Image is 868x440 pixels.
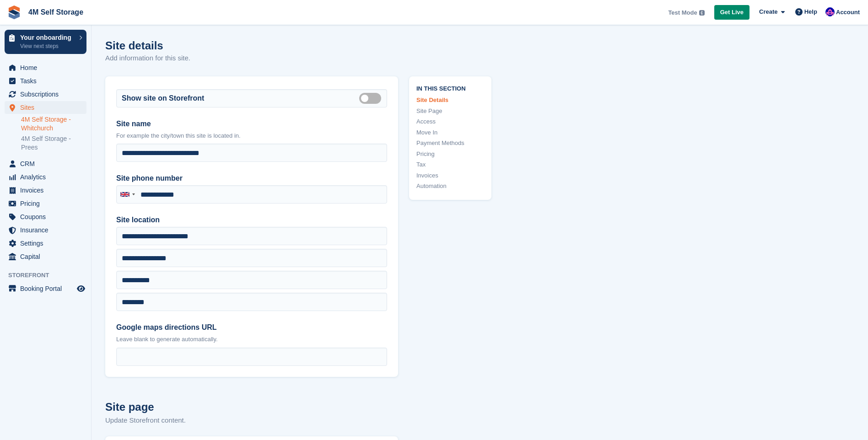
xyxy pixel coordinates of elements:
[416,117,484,126] a: Access
[20,171,75,183] span: Analytics
[836,8,860,17] span: Account
[20,184,75,197] span: Invoices
[20,75,75,87] span: Tasks
[105,53,190,64] p: Add information for this site.
[5,197,86,210] a: menu
[5,75,86,87] a: menu
[21,115,86,133] a: 4M Self Storage - Whitchurch
[20,101,75,114] span: Sites
[20,197,75,210] span: Pricing
[20,157,75,170] span: CRM
[759,7,777,16] span: Create
[20,250,75,263] span: Capital
[416,171,484,180] a: Invoices
[20,61,75,74] span: Home
[5,184,86,197] a: menu
[668,8,697,17] span: Test Mode
[825,7,835,16] img: Pete Clutton
[359,97,385,99] label: Is public
[117,186,138,203] div: United Kingdom: +44
[5,282,86,295] a: menu
[416,160,484,169] a: Tax
[5,224,86,236] a: menu
[116,173,387,184] label: Site phone number
[804,7,817,16] span: Help
[416,150,484,159] a: Pricing
[20,210,75,223] span: Coupons
[116,131,387,140] p: For example the city/town this site is located in.
[5,101,86,114] a: menu
[416,84,484,92] span: In this section
[5,88,86,101] a: menu
[5,171,86,183] a: menu
[21,134,86,152] a: 4M Self Storage - Prees
[5,157,86,170] a: menu
[720,8,744,17] span: Get Live
[5,30,86,54] a: Your onboarding View next steps
[105,399,398,415] h2: Site page
[699,10,705,16] img: icon-info-grey-7440780725fd019a000dd9b08b2336e03edf1995a4989e88bcd33f0948082b44.svg
[416,128,484,137] a: Move In
[122,93,204,104] label: Show site on Storefront
[116,215,387,225] label: Site location
[116,322,387,333] label: Google maps directions URL
[20,224,75,236] span: Insurance
[20,88,75,101] span: Subscriptions
[8,271,91,280] span: Storefront
[416,182,484,191] a: Automation
[105,39,190,52] h1: Site details
[116,118,387,129] label: Site name
[20,42,75,50] p: View next steps
[5,250,86,263] a: menu
[20,282,75,295] span: Booking Portal
[25,5,87,20] a: 4M Self Storage
[20,237,75,250] span: Settings
[7,5,21,19] img: stora-icon-8386f47178a22dfd0bd8f6a31ec36ba5ce8667c1dd55bd0f319d3a0aa187defe.svg
[416,139,484,148] a: Payment Methods
[116,335,387,344] p: Leave blank to generate automatically.
[416,107,484,116] a: Site Page
[416,96,484,105] a: Site Details
[5,237,86,250] a: menu
[105,415,398,426] p: Update Storefront content.
[5,61,86,74] a: menu
[5,210,86,223] a: menu
[75,283,86,294] a: Preview store
[20,34,75,41] p: Your onboarding
[714,5,749,20] a: Get Live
